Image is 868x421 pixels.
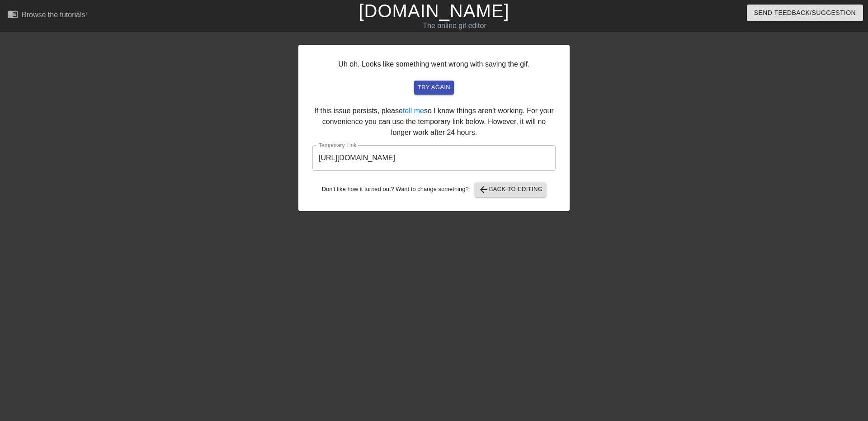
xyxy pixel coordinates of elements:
[478,184,489,195] span: arrow_back
[414,81,454,95] button: try again
[294,20,615,31] div: The online gif editor
[312,182,556,197] div: Don't like how it turned out? Want to change something?
[22,11,87,19] div: Browse the tutorials!
[475,182,547,197] button: Back to Editing
[403,107,424,115] a: tell me
[7,9,18,19] span: menu_book
[478,184,543,195] span: Back to Editing
[359,1,509,21] a: [DOMAIN_NAME]
[754,7,856,19] span: Send Feedback/Suggestion
[418,82,450,93] span: try again
[7,9,87,23] a: Browse the tutorials!
[747,5,863,21] button: Send Feedback/Suggestion
[298,45,570,211] div: Uh oh. Looks like something went wrong with saving the gif. If this issue persists, please so I k...
[312,145,556,171] input: bare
